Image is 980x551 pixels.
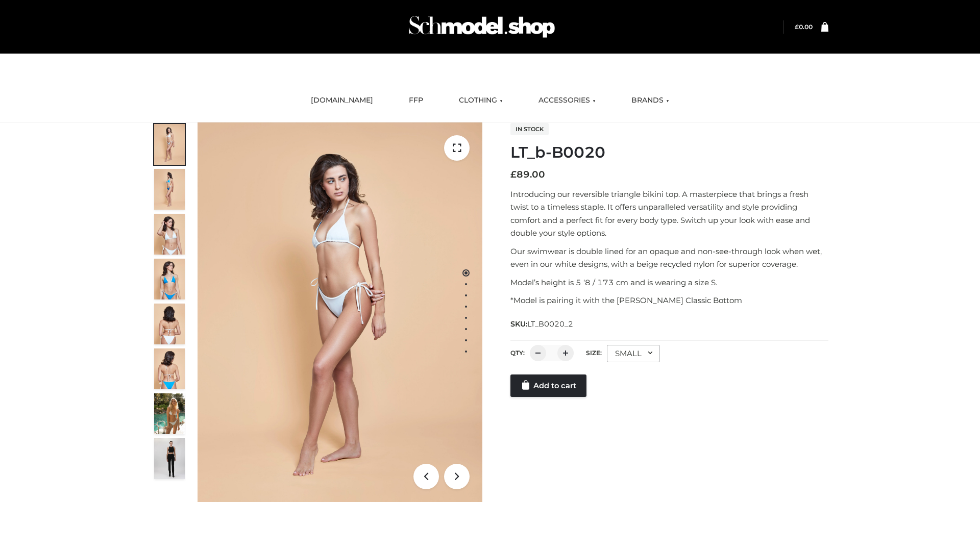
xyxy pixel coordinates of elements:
[624,89,677,112] a: BRANDS
[154,393,185,434] img: Arieltop_CloudNine_AzureSky2.jpg
[510,276,828,289] p: Model’s height is 5 ‘8 / 173 cm and is wearing a size S.
[154,348,185,389] img: ArielClassicBikiniTop_CloudNine_AzureSky_OW114ECO_8-scaled.jpg
[303,89,381,112] a: [DOMAIN_NAME]
[451,89,510,112] a: CLOTHING
[510,143,828,162] h1: LT_b-B0020
[586,349,602,357] label: Size:
[527,319,573,329] span: LT_B0020_2
[154,259,185,299] img: ArielClassicBikiniTop_CloudNine_AzureSky_OW114ECO_4-scaled.jpg
[405,7,558,47] img: Schmodel Admin 964
[607,345,660,362] div: SMALL
[531,89,603,112] a: ACCESSORIES
[198,122,482,502] img: LT_b-B0020
[510,245,828,271] p: Our swimwear is double lined for an opaque and non-see-through look when wet, even in our white d...
[510,349,525,357] label: QTY:
[154,438,185,479] img: 49df5f96394c49d8b5cbdcda3511328a.HD-1080p-2.5Mbps-49301101_thumbnail.jpg
[510,188,828,240] p: Introducing our reversible triangle bikini top. A masterpiece that brings a fresh twist to a time...
[154,304,185,344] img: ArielClassicBikiniTop_CloudNine_AzureSky_OW114ECO_7-scaled.jpg
[154,169,185,210] img: ArielClassicBikiniTop_CloudNine_AzureSky_OW114ECO_2-scaled.jpg
[510,318,574,330] span: SKU:
[795,23,799,31] span: £
[510,294,828,307] p: *Model is pairing it with the [PERSON_NAME] Classic Bottom
[510,374,586,397] a: Add to cart
[795,23,813,31] a: £0.00
[154,214,185,255] img: ArielClassicBikiniTop_CloudNine_AzureSky_OW114ECO_3-scaled.jpg
[510,169,545,180] bdi: 89.00
[510,123,549,135] span: In stock
[401,89,431,112] a: FFP
[510,169,517,180] span: £
[795,23,813,31] bdi: 0.00
[154,124,185,165] img: ArielClassicBikiniTop_CloudNine_AzureSky_OW114ECO_1-scaled.jpg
